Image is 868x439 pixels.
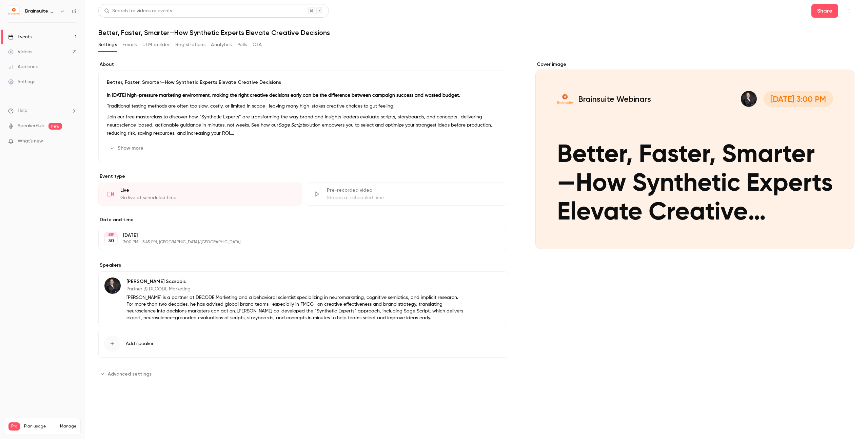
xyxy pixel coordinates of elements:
div: Go live at scheduled time [120,194,294,201]
label: Date and time [98,216,508,223]
p: Event type [98,173,508,180]
em: Sage Script [278,123,304,128]
h1: Better, Faster, Smarter—How Synthetic Experts Elevate Creative Decisions [98,28,854,37]
button: CTA [253,39,262,50]
label: Speakers [98,262,508,269]
button: Analytics [211,39,232,50]
p: Better, Faster, Smarter—How Synthetic Experts Elevate Creative Decisions [107,79,500,86]
label: About [98,61,508,68]
section: Cover image [535,61,854,249]
div: Live [120,187,294,194]
button: Show more [107,143,147,154]
div: Settings [8,78,35,85]
p: Partner @ DECODE Marketing [126,286,464,292]
button: Add speaker [98,330,508,358]
div: Pre-recorded videoStream at scheduled time [305,183,509,206]
p: Traditional testing methods are often too slow, costly, or limited in scope—leaving many high-sta... [107,102,500,110]
div: SEP [105,232,117,237]
p: [DATE] [123,232,472,239]
div: Pre-recorded video [327,187,500,194]
div: Videos [8,49,32,55]
span: What's new [18,138,43,145]
div: Stream at scheduled time [327,194,500,201]
span: Add speaker [126,340,154,347]
iframe: Noticeable Trigger [68,138,77,145]
div: Dr. Martin Scarabis[PERSON_NAME] ScarabisPartner @ DECODE Marketing[PERSON_NAME] is a partner at ... [98,271,508,327]
p: [PERSON_NAME] Scarabis [126,278,464,285]
div: Events [8,34,32,40]
img: Brainsuite Webinars [8,6,19,17]
p: [PERSON_NAME] is a partner at DECODE Marketing and a behavioral scientist specializing in neuroma... [126,294,464,321]
p: 3:00 PM - 3:45 PM, [GEOGRAPHIC_DATA]/[GEOGRAPHIC_DATA] [123,240,472,245]
div: Search for videos or events [104,7,172,15]
img: Dr. Martin Scarabis [104,278,121,294]
button: Settings [98,39,117,50]
strong: In [DATE] high-pressure marketing environment, making the right creative decisions early can be t... [107,93,460,98]
a: SpeakerHub [18,122,44,130]
span: Help [18,107,27,114]
p: Join our free masterclass to discover how “Synthetic Experts” are transforming the way brand and ... [107,113,500,137]
div: Audience [8,63,38,70]
button: Advanced settings [98,368,156,379]
button: Registrations [175,39,205,50]
button: Emails [122,39,137,50]
p: 30 [108,237,114,244]
h6: Brainsuite Webinars [25,8,57,15]
button: Polls [237,39,247,50]
span: new [48,123,62,130]
span: Advanced settings [108,370,152,378]
li: help-dropdown-opener [8,107,77,114]
a: Manage [60,424,76,429]
span: Pro [8,422,20,431]
span: Plan usage [24,424,56,429]
section: Advanced settings [98,368,508,379]
div: LiveGo live at scheduled time [98,183,302,206]
button: UTM builder [142,39,170,50]
label: Cover image [535,61,854,68]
